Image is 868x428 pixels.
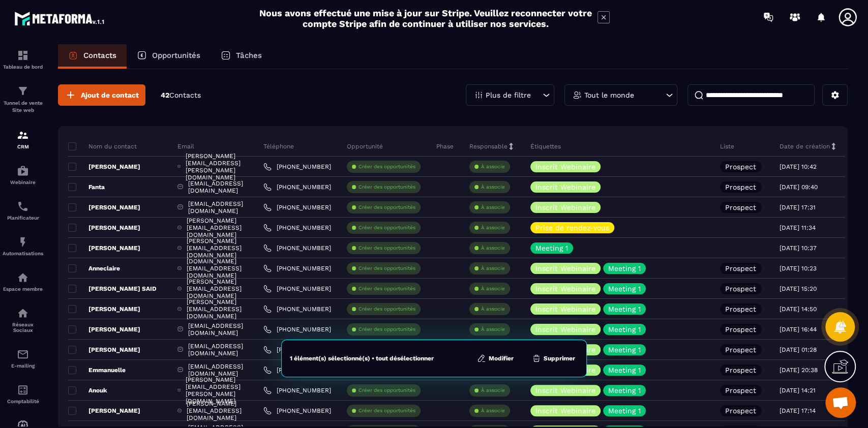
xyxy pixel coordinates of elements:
p: À associe [481,244,505,252]
p: Meeting 1 [608,326,641,333]
a: [PHONE_NUMBER] [263,366,331,374]
p: Inscrit Webinaire [535,184,595,191]
a: automationsautomationsAutomatisations [3,228,43,264]
p: Liste [720,142,734,150]
p: Phase [436,142,454,150]
p: Meeting 1 [608,285,641,292]
p: À associe [481,326,505,333]
a: formationformationTunnel de vente Site web [3,77,43,121]
p: Prospect [725,204,756,211]
p: Créer des opportunités [358,184,415,191]
img: accountant [17,384,29,396]
p: [PERSON_NAME] SAID [68,285,157,293]
a: automationsautomationsWebinaire [3,157,43,193]
p: [DATE] 01:28 [780,346,817,353]
p: Date de création [780,142,830,150]
a: [PHONE_NUMBER] [263,346,331,354]
p: [DATE] 14:21 [780,387,816,394]
p: Opportunité [347,142,383,150]
a: [PHONE_NUMBER] [263,325,331,333]
p: Responsable [469,142,507,150]
p: Tunnel de vente Site web [3,100,43,114]
p: Téléphone [263,142,294,150]
p: À associe [481,204,505,211]
p: Espace membre [3,286,43,292]
p: [PERSON_NAME] [68,163,140,171]
p: À associe [481,224,505,231]
img: formation [17,49,29,62]
p: Inscrit Webinaire [535,305,595,313]
p: CRM [3,144,43,149]
p: Tâches [236,51,262,60]
p: Prise de rendez-vous [535,224,609,231]
p: Créer des opportunités [358,326,415,333]
p: Meeting 1 [535,244,568,252]
p: À associe [481,184,505,191]
p: 42 [161,90,201,100]
p: Planificateur [3,215,43,221]
h2: Nous avons effectué une mise à jour sur Stripe. Veuillez reconnecter votre compte Stripe afin de ... [259,8,592,29]
div: 1 élément(s) sélectionné(s) • tout désélectionner [290,354,434,362]
p: Fanta [68,183,105,191]
a: automationsautomationsEspace membre [3,264,43,299]
p: Meeting 1 [608,346,641,353]
p: Prospect [725,265,756,272]
a: Opportunités [127,44,211,69]
img: automations [17,165,29,177]
p: Créer des opportunités [358,285,415,292]
a: [PHONE_NUMBER] [263,163,331,171]
a: [PHONE_NUMBER] [263,203,331,211]
p: Inscrit Webinaire [535,265,595,272]
p: Prospect [725,387,756,394]
p: Prospect [725,346,756,353]
p: Nom du contact [68,142,137,150]
a: emailemailE-mailing [3,341,43,376]
p: Contacts [83,51,116,60]
a: [PHONE_NUMBER] [263,183,331,191]
a: [PHONE_NUMBER] [263,244,331,252]
p: Prospect [725,305,756,313]
a: [PHONE_NUMBER] [263,386,331,394]
p: [DATE] 10:37 [780,244,817,252]
p: À associe [481,387,505,394]
p: Inscrit Webinaire [535,204,595,211]
img: automations [17,271,29,284]
img: automations [17,236,29,248]
a: [PHONE_NUMBER] [263,285,331,293]
a: Tâches [211,44,272,69]
p: [PERSON_NAME] [68,407,140,415]
p: Tout le monde [584,91,634,99]
p: Anneclaire [68,264,120,272]
p: Inscrit Webinaire [535,163,595,170]
p: Prospect [725,163,756,170]
p: Meeting 1 [608,366,641,374]
p: [PERSON_NAME] [68,244,140,252]
p: Webinaire [3,179,43,185]
span: Ajout de contact [81,90,139,100]
p: Créer des opportunités [358,163,415,170]
p: Inscrit Webinaire [535,285,595,292]
p: Réseaux Sociaux [3,322,43,333]
p: [DATE] 17:31 [780,204,816,211]
a: [PHONE_NUMBER] [263,305,331,313]
p: Meeting 1 [608,265,641,272]
p: Prospect [725,184,756,191]
p: Créer des opportunités [358,224,415,231]
img: scheduler [17,200,29,212]
p: Créer des opportunités [358,387,415,394]
p: Prospect [725,366,756,374]
p: Opportunités [152,51,200,60]
img: formation [17,85,29,97]
p: [DATE] 09:40 [780,184,818,191]
p: Créer des opportunités [358,407,415,414]
p: [DATE] 17:14 [780,407,816,414]
a: Contacts [58,44,127,69]
button: Ajout de contact [58,84,145,106]
img: formation [17,129,29,141]
p: Créer des opportunités [358,244,415,252]
p: [DATE] 16:44 [780,326,817,333]
p: Anouk [68,386,107,394]
p: Inscrit Webinaire [535,407,595,414]
img: logo [14,9,106,27]
p: À associe [481,305,505,313]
